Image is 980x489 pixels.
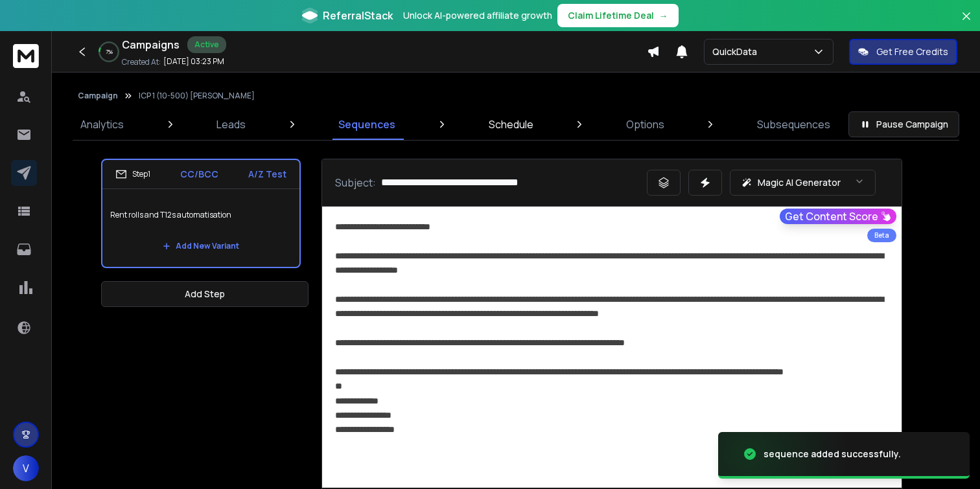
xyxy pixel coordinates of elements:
[659,9,668,22] span: →
[73,109,132,140] a: Analytics
[876,45,948,58] p: Get Free Credits
[152,233,250,259] button: Add New Variant
[758,176,841,189] p: Magic AI Generator
[335,175,376,190] p: Subject:
[122,57,161,67] p: Created At:
[101,281,309,307] button: Add Step
[248,168,286,181] p: A/Z Test
[764,448,901,461] div: sequence added successfully.
[106,48,113,56] p: 7 %
[618,109,672,140] a: Options
[712,45,762,58] p: QuickData
[626,117,664,132] p: Options
[13,455,39,481] button: V
[216,117,246,132] p: Leads
[180,168,218,181] p: CC/BCC
[403,9,552,22] p: Unlock AI-powered affiliate growth
[867,229,896,242] div: Beta
[110,197,292,233] p: Rent rolls and T12s automatisation
[338,117,395,132] p: Sequences
[757,117,830,132] p: Subsequences
[557,4,679,27] button: Claim Lifetime Deal→
[122,37,180,52] h1: Campaigns
[489,117,533,132] p: Schedule
[209,109,253,140] a: Leads
[481,109,541,140] a: Schedule
[139,91,255,101] p: ICP 1 (10-500) [PERSON_NAME]
[849,39,957,65] button: Get Free Credits
[80,117,124,132] p: Analytics
[780,209,896,224] button: Get Content Score
[187,36,226,53] div: Active
[323,8,393,23] span: ReferralStack
[78,91,118,101] button: Campaign
[749,109,838,140] a: Subsequences
[848,111,959,137] button: Pause Campaign
[730,170,876,196] button: Magic AI Generator
[101,159,301,268] li: Step1CC/BCCA/Z TestRent rolls and T12s automatisationAdd New Variant
[958,8,975,39] button: Close banner
[163,56,224,67] p: [DATE] 03:23 PM
[331,109,403,140] a: Sequences
[115,168,150,180] div: Step 1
